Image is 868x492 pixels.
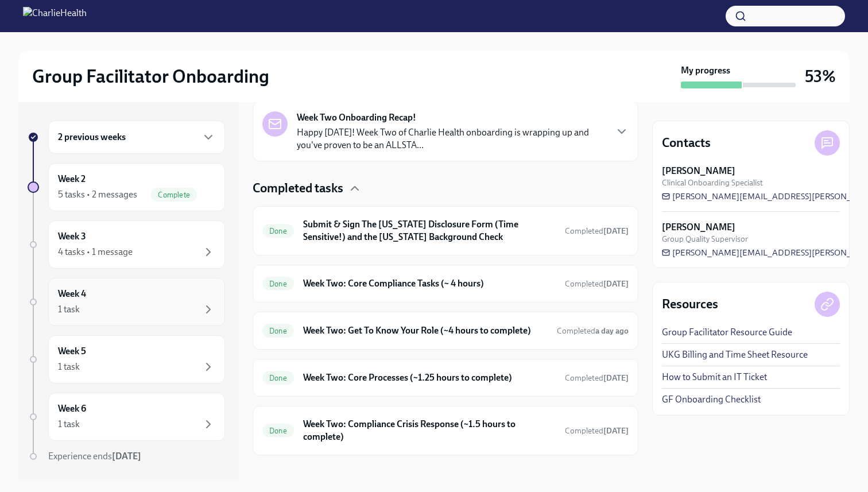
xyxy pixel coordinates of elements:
span: October 9th, 2025 16:50 [565,373,629,383]
strong: [PERSON_NAME] [662,221,735,234]
a: DoneWeek Two: Core Processes (~1.25 hours to complete)Completed[DATE] [262,369,629,387]
h6: Week 4 [58,288,86,300]
a: GF Onboarding Checklist [662,393,761,406]
a: UKG Billing and Time Sheet Resource [662,348,808,361]
h6: Week Two: Core Processes (~1.25 hours to complete) [303,371,556,384]
div: 5 tasks • 2 messages [58,188,137,201]
h6: Week 3 [58,230,86,243]
span: Completed [565,426,629,436]
img: CharlieHealth [23,7,87,25]
a: DoneWeek Two: Compliance Crisis Response (~1.5 hours to complete)Completed[DATE] [262,416,629,445]
span: October 10th, 2025 12:02 [565,425,629,436]
a: DoneSubmit & Sign The [US_STATE] Disclosure Form (Time Sensitive!) and the [US_STATE] Background ... [262,216,629,246]
a: Group Facilitator Resource Guide [662,326,792,339]
div: 1 task [58,361,80,373]
h3: 53% [805,66,836,87]
a: DoneWeek Two: Get To Know Your Role (~4 hours to complete)Completeda day ago [262,321,629,340]
strong: [DATE] [603,373,629,383]
h4: Resources [662,296,718,313]
strong: a day ago [595,326,629,336]
span: Complete [151,191,197,199]
h6: Week 6 [58,402,86,415]
a: DoneWeek Two: Core Compliance Tasks (~ 4 hours)Completed[DATE] [262,274,629,293]
a: How to Submit an IT Ticket [662,371,767,383]
h4: Contacts [662,134,711,152]
a: Week 34 tasks • 1 message [28,220,225,269]
p: Happy [DATE]! Week Two of Charlie Health onboarding is wrapping up and you've proven to be an ALL... [297,126,606,152]
h6: Week Two: Get To Know Your Role (~4 hours to complete) [303,324,548,337]
h6: 2 previous weeks [58,131,126,144]
h6: Submit & Sign The [US_STATE] Disclosure Form (Time Sensitive!) and the [US_STATE] Background Check [303,218,556,243]
div: 4 tasks • 1 message [58,246,133,258]
div: 2 previous weeks [48,121,225,154]
a: Week 51 task [28,335,225,383]
h6: Week 2 [58,173,86,185]
span: Done [262,374,294,382]
span: Done [262,427,294,435]
span: October 8th, 2025 19:51 [557,326,629,336]
span: Group Quality Supervisor [662,234,748,245]
strong: [DATE] [603,426,629,436]
strong: My progress [681,64,730,77]
strong: [PERSON_NAME] [662,165,735,177]
span: Completed [565,226,629,236]
strong: [DATE] [112,451,141,462]
span: Clinical Onboarding Specialist [662,177,763,188]
span: Completed [557,326,629,336]
h6: Week Two: Core Compliance Tasks (~ 4 hours) [303,277,556,290]
h2: Group Facilitator Onboarding [32,65,269,88]
strong: [DATE] [603,279,629,289]
span: Done [262,227,294,235]
h6: Week 5 [58,345,86,358]
a: Week 41 task [28,278,225,326]
span: Completed [565,373,629,383]
h6: Week Two: Compliance Crisis Response (~1.5 hours to complete) [303,418,556,443]
strong: [DATE] [603,226,629,236]
span: October 6th, 2025 21:47 [565,278,629,289]
h4: Completed tasks [253,180,343,197]
div: 1 task [58,418,80,431]
div: 1 task [58,303,80,316]
a: Week 61 task [28,393,225,441]
a: Week 25 tasks • 2 messagesComplete [28,163,225,211]
span: October 9th, 2025 16:08 [565,226,629,237]
span: Completed [565,279,629,289]
div: Completed tasks [253,180,638,197]
span: Done [262,327,294,335]
span: Done [262,280,294,288]
strong: Week Two Onboarding Recap! [297,111,416,124]
span: Experience ends [48,451,141,462]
